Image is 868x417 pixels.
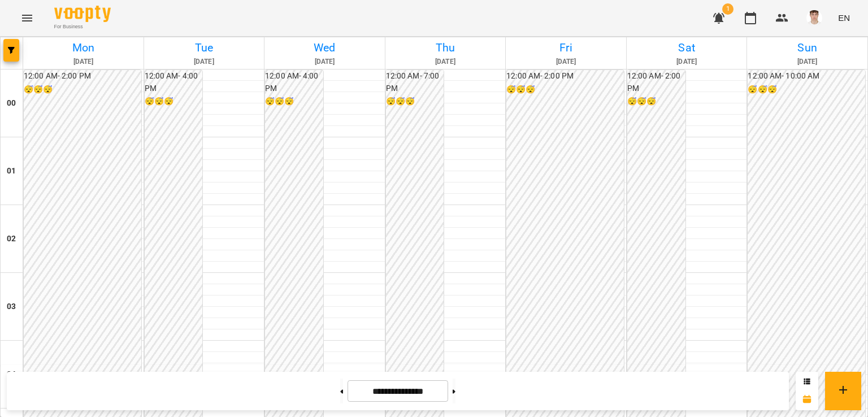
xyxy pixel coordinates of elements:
[506,70,624,82] h6: 12:00 AM - 2:00 PM
[145,95,203,108] h6: 😴😴😴
[506,84,624,96] h6: 😴😴😴
[748,84,865,96] h6: 😴😴😴
[54,6,111,22] img: Voopty Logo
[386,95,444,108] h6: 😴😴😴
[838,12,850,24] span: EN
[749,57,866,67] h6: [DATE]
[628,57,745,67] h6: [DATE]
[146,39,263,57] h6: Tue
[25,39,142,57] h6: Mon
[7,233,16,245] h6: 02
[722,3,734,15] span: 1
[7,301,16,313] h6: 03
[627,95,685,108] h6: 😴😴😴
[628,39,745,57] h6: Sat
[834,7,854,28] button: EN
[265,95,323,108] h6: 😴😴😴
[265,70,323,94] h6: 12:00 AM - 4:00 PM
[749,39,866,57] h6: Sun
[627,70,685,94] h6: 12:00 AM - 2:00 PM
[24,84,141,96] h6: 😴😴😴
[7,165,16,177] h6: 01
[145,70,203,94] h6: 12:00 AM - 4:00 PM
[24,70,141,82] h6: 12:00 AM - 2:00 PM
[7,97,16,110] h6: 00
[266,57,383,67] h6: [DATE]
[146,57,263,67] h6: [DATE]
[507,57,624,67] h6: [DATE]
[387,57,504,67] h6: [DATE]
[387,39,504,57] h6: Thu
[507,39,624,57] h6: Fri
[806,10,822,26] img: 8fe045a9c59afd95b04cf3756caf59e6.jpg
[14,5,41,32] button: Menu
[54,23,111,31] span: For Business
[266,39,383,57] h6: Wed
[25,57,142,67] h6: [DATE]
[748,70,865,82] h6: 12:00 AM - 10:00 AM
[386,70,444,94] h6: 12:00 AM - 7:00 PM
